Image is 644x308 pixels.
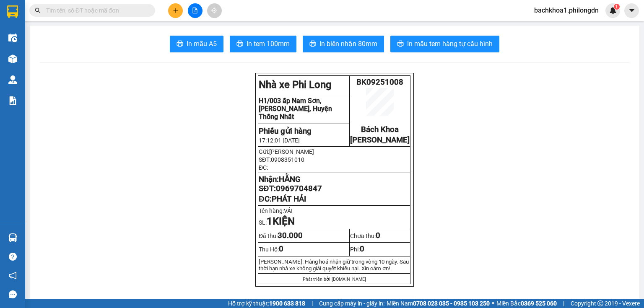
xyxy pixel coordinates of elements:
span: 0 [360,244,364,254]
img: solution-icon [8,96,17,105]
span: search [35,8,41,13]
span: file-add [192,8,198,13]
span: [PERSON_NAME] [350,135,410,145]
img: warehouse-icon [8,54,17,63]
span: bachkhoa1.philongdn [527,5,605,16]
span: 30.000 [278,231,303,240]
span: Cung cấp máy in - giấy in: [319,299,384,308]
button: aim [207,3,222,18]
span: plus [173,8,179,13]
td: Chưa thu: [350,229,410,243]
span: [PERSON_NAME]: Hàng hoá nhận giữ trong vòng 10 ngày. Sau thời hạn nhà xe không giải quy... [259,259,409,272]
span: 0 [279,244,283,254]
span: In tem 100mm [247,39,290,49]
button: plus [168,3,183,18]
span: question-circle [9,253,17,261]
span: caret-down [628,7,636,14]
span: 1 [615,4,618,10]
span: printer [309,40,316,48]
button: printerIn mẫu A5 [170,36,223,52]
strong: 1900 633 818 [269,300,305,307]
span: BK09251008 [356,78,403,87]
span: copyright [597,300,603,306]
span: 17:12:01 [DATE] [259,137,300,144]
strong: 0708 023 035 - 0935 103 250 [413,300,490,307]
span: printer [177,40,183,48]
span: H1/003 ấp Nam Sơn, [PERSON_NAME], Huyện Thống Nhất [259,97,332,121]
span: Hỗ trợ kỹ thuật: [228,299,305,308]
p: Gửi: [259,148,410,155]
button: caret-down [624,3,639,18]
img: warehouse-icon [8,34,17,42]
button: file-add [188,3,203,18]
span: | [312,299,313,308]
strong: Nhà xe Phi Long [259,79,332,91]
img: icon-new-feature [609,7,617,14]
span: printer [236,40,243,48]
span: In mẫu A5 [187,39,217,49]
span: SĐT: [259,156,304,163]
input: Tìm tên, số ĐT hoặc mã đơn [46,6,145,15]
span: HẰNG [279,175,301,184]
img: logo-vxr [7,5,18,18]
td: Đã thu: [258,229,350,243]
span: ⚪️ [492,302,494,305]
span: Bách Khoa [361,125,399,134]
span: VẢI [284,207,296,214]
strong: 0369 525 060 [521,300,557,307]
td: Phí: [350,243,410,256]
span: aim [211,8,217,13]
p: Tên hàng: [259,207,410,214]
span: ĐC: [259,164,268,171]
span: notification [9,272,17,280]
span: 0969704847 [276,184,322,193]
img: warehouse-icon [8,75,17,84]
img: warehouse-icon [8,233,17,242]
sup: 1 [614,4,620,10]
span: SL: [259,219,295,226]
span: PHÁT HẢI [272,194,306,204]
button: printerIn tem 100mm [230,36,296,52]
span: message [9,290,17,298]
span: Miền Nam [387,299,490,308]
button: printerIn biên nhận 80mm [303,36,384,52]
strong: Phiếu gửi hàng [259,127,312,136]
span: In mẫu tem hàng tự cấu hình [407,39,493,49]
span: ĐC: [259,194,306,204]
span: Miền Bắc [496,299,557,308]
td: Thu Hộ: [258,243,350,256]
strong: Nhận: SĐT: [259,175,322,193]
span: In biên nhận 80mm [319,39,377,49]
span: Phát triển bởi [DOMAIN_NAME] [303,277,366,282]
span: 0908351010 [271,156,304,163]
button: printerIn mẫu tem hàng tự cấu hình [390,36,499,52]
span: 1 [267,215,273,227]
span: 0 [376,231,380,240]
span: printer [397,40,404,48]
span: [PERSON_NAME] [269,148,314,155]
strong: KIỆN [273,215,295,227]
span: | [563,299,564,308]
